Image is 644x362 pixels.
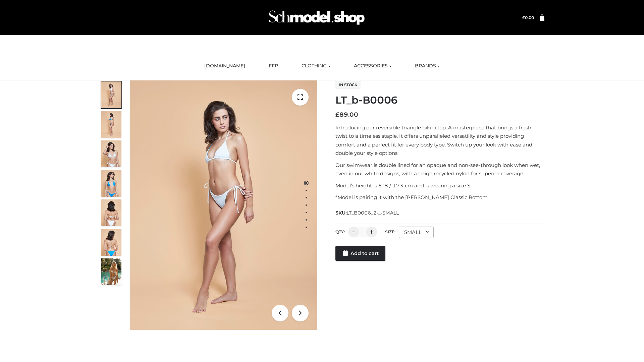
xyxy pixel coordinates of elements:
a: BRANDS [410,59,445,73]
span: In stock [335,81,361,89]
img: ArielClassicBikiniTop_CloudNine_AzureSky_OW114ECO_8-scaled.jpg [101,229,121,256]
h1: LT_b-B0006 [335,94,544,106]
a: FFP [264,59,283,73]
img: ArielClassicBikiniTop_CloudNine_AzureSky_OW114ECO_7-scaled.jpg [101,199,121,226]
span: SKU: [335,209,399,217]
img: Schmodel Admin 964 [266,4,367,31]
label: QTY: [335,229,345,234]
img: ArielClassicBikiniTop_CloudNine_AzureSky_OW114ECO_2-scaled.jpg [101,111,121,138]
p: Our swimwear is double lined for an opaque and non-see-through look when wet, even in our white d... [335,161,544,178]
img: ArielClassicBikiniTop_CloudNine_AzureSky_OW114ECO_4-scaled.jpg [101,170,121,197]
img: Arieltop_CloudNine_AzureSky2.jpg [101,258,121,285]
a: Add to cart [335,246,385,261]
span: LT_B0006_2-_-SMALL [346,210,399,216]
a: CLOTHING [297,59,335,73]
a: [DOMAIN_NAME] [199,59,250,73]
a: ACCESSORIES [349,59,396,73]
img: ArielClassicBikiniTop_CloudNine_AzureSky_OW114ECO_3-scaled.jpg [101,140,121,167]
label: Size: [385,229,395,234]
bdi: 89.00 [335,111,358,118]
div: SMALL [399,227,434,238]
bdi: 0.00 [522,15,534,20]
span: £ [335,111,339,118]
img: ArielClassicBikiniTop_CloudNine_AzureSky_OW114ECO_1 [130,80,317,330]
img: ArielClassicBikiniTop_CloudNine_AzureSky_OW114ECO_1-scaled.jpg [101,81,121,108]
p: Introducing our reversible triangle bikini top. A masterpiece that brings a fresh twist to a time... [335,123,544,158]
p: Model’s height is 5 ‘8 / 173 cm and is wearing a size S. [335,181,544,190]
span: £ [522,15,525,20]
a: £0.00 [522,15,534,20]
p: *Model is pairing it with the [PERSON_NAME] Classic Bottom [335,193,544,202]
